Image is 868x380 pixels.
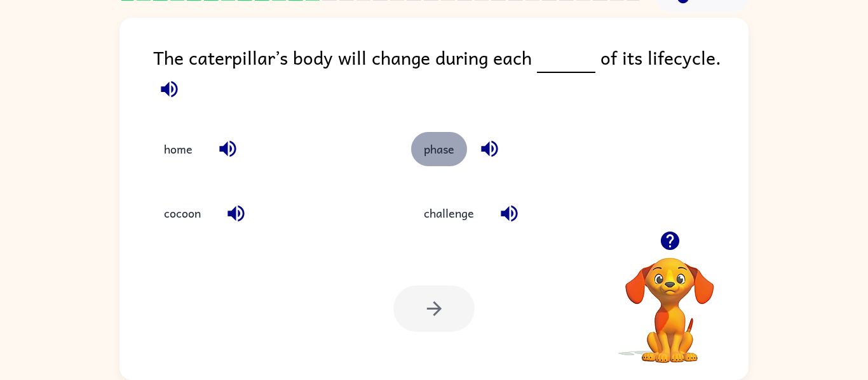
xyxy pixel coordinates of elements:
[606,238,733,365] video: Your browser must support playing .mp4 files to use Literably. Please try using another browser.
[411,132,467,166] button: phase
[151,196,214,230] button: cocoon
[151,132,205,166] button: home
[153,43,749,107] div: The caterpillar’s body will change during each of its lifecycle.
[411,196,487,230] button: challenge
